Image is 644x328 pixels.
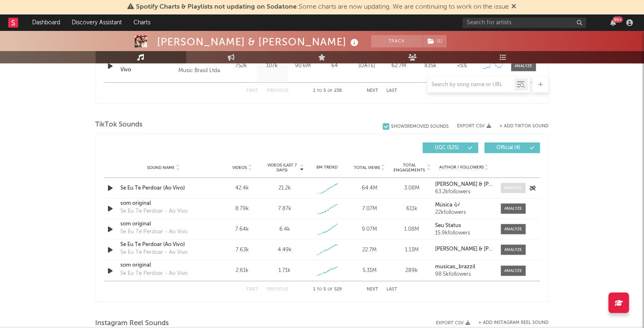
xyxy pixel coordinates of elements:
div: 8.79k [223,205,262,213]
button: Export CSV [436,321,471,326]
a: Se Eu Te Perdoar (Ao Vivo) [121,241,207,249]
div: 22k followers [435,210,492,216]
div: © 2025 Warner Music Brasil Ltda. [178,56,223,76]
button: Last [387,287,398,292]
div: 4.49k [278,246,292,254]
span: Spotify Charts & Playlists not updating on Sodatone [136,4,297,10]
span: Total Engagements [393,163,426,173]
button: Export CSV [457,124,492,129]
a: Música 🎶 [435,202,492,208]
div: Se Eu Te Perdoar - Ao Vivo [121,248,188,257]
div: Se Eu Te Perdoar - Ao Vivo [121,228,188,236]
div: Show 3 Removed Sounds [391,124,449,129]
div: 835k [417,62,445,70]
span: TikTok Sounds [96,120,143,130]
span: Videos (last 7 days) [265,163,299,173]
div: 1.08M [393,225,431,234]
div: 611k [393,205,431,213]
span: UGC ( 525 ) [428,145,466,150]
div: 752k [228,62,255,70]
div: 42.4k [223,184,262,192]
div: 7.87k [278,205,291,213]
strong: musicas_brazzil [435,264,475,269]
div: 7.64k [223,225,262,234]
div: + Add Instagram Reel Sound [471,321,549,325]
input: Search by song name or URL [428,82,515,88]
div: 2.61k [223,267,262,275]
div: [DATE] [354,62,381,70]
button: (1) [423,35,447,47]
div: 62.7M [385,62,413,70]
span: Dismiss [512,4,517,10]
strong: [PERSON_NAME] & [PERSON_NAME] & [PERSON_NAME] [435,182,575,187]
a: som original [121,261,207,269]
button: + Add Instagram Reel Sound [479,321,549,325]
a: [PERSON_NAME] & [PERSON_NAME] & [PERSON_NAME] [435,182,492,187]
div: 5.31M [350,267,389,275]
a: musicas_brazzil [435,264,492,270]
div: 6M Trend [308,164,346,171]
a: Seu Status [435,223,492,229]
button: Official(4) [485,143,540,153]
button: + Add TikTok Sound [492,124,549,129]
input: Search for artists [463,18,586,28]
span: Total Views [354,165,380,170]
div: <5% [449,62,476,70]
div: 3.08M [393,184,431,192]
button: UGC(525) [423,143,478,153]
button: Track [371,35,423,47]
a: Se Eu Te Perdoar (Ao Vivo) [121,184,207,192]
div: 9.07M [350,225,389,234]
span: Official ( 4 ) [490,145,528,150]
div: 21.2k [279,184,291,192]
div: 107k [259,62,286,70]
span: Sound Name [148,165,175,170]
div: 7.07M [350,205,389,213]
div: 90.6M [290,62,316,70]
a: som original [121,220,207,228]
strong: [PERSON_NAME] & [PERSON_NAME] & [PERSON_NAME] [435,246,575,252]
div: 22.7M [350,246,389,254]
button: + Add TikTok Sound [500,124,549,129]
span: : Some charts are now updating. We are continuing to work on the issue [136,4,509,10]
div: 1.13M [393,246,431,254]
strong: Música 🎶 [435,202,460,208]
div: Se Eu Te Perdoar - Ao Vivo [121,269,188,278]
div: 7.63k [223,246,262,254]
a: som original [121,199,207,208]
div: [PERSON_NAME] & [PERSON_NAME] [157,35,361,49]
button: Previous [267,287,289,292]
button: Next [367,287,379,292]
a: [PERSON_NAME] & [PERSON_NAME] & [PERSON_NAME] [435,246,492,252]
div: 15.9k followers [435,230,492,236]
div: 64.4M [350,184,389,192]
div: Se Eu Te Perdoar - Ao Vivo [121,207,188,216]
div: 1 5 529 [305,285,351,295]
div: 98.5k followers [435,272,492,277]
a: Dashboard [26,14,66,31]
strong: Seu Status [435,223,461,228]
div: 289k [393,267,431,275]
span: Author / Followers [439,165,484,170]
a: Sei Tocar Violão - Ao Vivo [121,58,175,74]
span: to [317,288,322,291]
a: Charts [128,14,156,31]
div: 99 + [613,16,623,23]
div: 64 [321,62,349,70]
button: First [247,287,259,292]
div: 6.4k [279,225,290,234]
span: Videos [233,165,247,170]
span: of [328,288,333,291]
button: 99+ [610,19,616,26]
div: 63.2k followers [435,189,492,195]
a: Discovery Assistant [66,14,128,31]
span: ( 1 ) [423,35,447,47]
div: 1.71k [279,267,290,275]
